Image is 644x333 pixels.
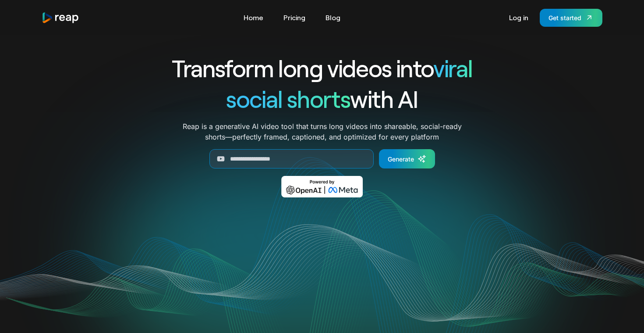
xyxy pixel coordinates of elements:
form: Generate Form [140,149,504,168]
a: Pricing [279,11,310,25]
img: reap logo [42,12,79,24]
div: Get started [548,13,581,22]
h1: Transform long videos into [140,53,504,83]
a: Generate [379,149,435,168]
a: Home [239,11,268,25]
span: social shorts [226,84,350,113]
a: home [42,12,79,24]
img: Powered by OpenAI & Meta [281,176,363,197]
p: Reap is a generative AI video tool that turns long videos into shareable, social-ready shorts—per... [183,121,462,142]
span: viral [433,54,472,82]
a: Blog [321,11,345,25]
h1: with AI [140,83,504,114]
div: Generate [388,154,414,164]
a: Get started [540,9,602,27]
a: Log in [505,11,533,25]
